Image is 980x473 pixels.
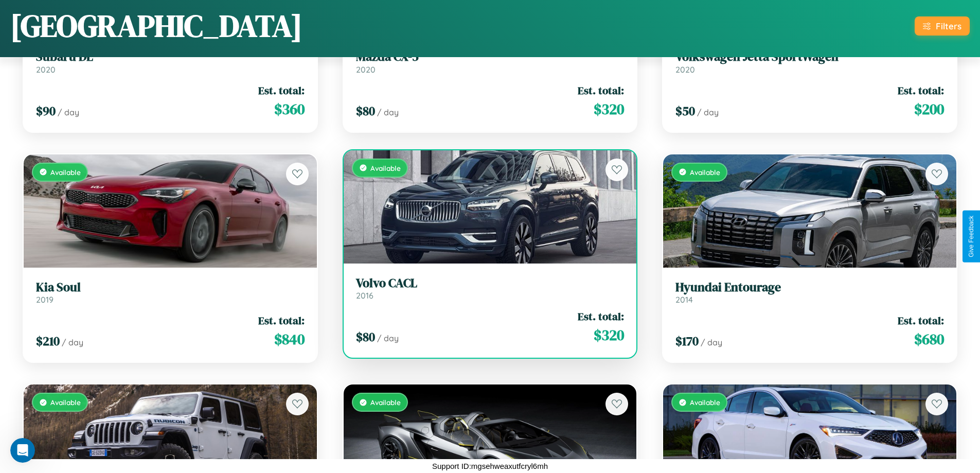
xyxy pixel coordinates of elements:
span: $ 320 [594,325,624,345]
span: Est. total: [258,83,305,98]
h3: Volkswagen Jetta SportWagen [675,49,944,64]
span: Available [690,398,720,407]
span: Available [370,164,401,172]
span: / day [697,107,719,117]
span: Available [370,398,401,407]
span: / day [377,333,399,343]
iframe: Intercom live chat [10,438,35,463]
span: Available [50,398,81,407]
span: $ 80 [356,102,375,119]
button: Filters [915,16,970,36]
span: 2020 [675,64,695,75]
h3: Hyundai Entourage [675,280,944,295]
span: $ 200 [914,99,944,119]
span: 2016 [356,290,373,301]
span: $ 210 [36,332,60,349]
h3: Subaru DL [36,49,305,64]
span: Available [50,168,81,177]
span: 2014 [675,294,693,305]
span: 2020 [356,64,376,75]
span: $ 680 [914,329,944,349]
a: Mazda CX-52020 [356,49,625,75]
h3: Kia Soul [36,280,305,295]
span: Available [690,168,720,177]
span: 2020 [36,64,56,75]
span: $ 90 [36,102,56,119]
a: Hyundai Entourage2014 [675,280,944,305]
span: / day [701,337,722,347]
span: / day [62,337,83,347]
div: Filters [936,21,961,31]
span: $ 50 [675,102,695,119]
span: / day [377,107,399,117]
span: Est. total: [898,83,944,98]
span: $ 170 [675,332,699,349]
span: / day [58,107,79,117]
span: $ 80 [356,328,375,345]
a: Volkswagen Jetta SportWagen2020 [675,49,944,75]
h3: Mazda CX-5 [356,49,625,64]
span: Est. total: [578,309,624,324]
a: Kia Soul2019 [36,280,305,305]
a: Subaru DL2020 [36,49,305,75]
span: 2019 [36,294,54,305]
a: Volvo CACL2016 [356,276,625,301]
span: $ 320 [594,99,624,119]
div: Give Feedback [968,216,975,257]
h3: Volvo CACL [356,276,625,291]
p: Support ID: mgsehweaxutfcryl6mh [432,459,548,473]
span: $ 840 [274,329,305,349]
span: Est. total: [578,83,624,98]
span: Est. total: [898,313,944,328]
h1: [GEOGRAPHIC_DATA] [10,5,302,47]
span: Est. total: [258,313,305,328]
span: $ 360 [274,99,305,119]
